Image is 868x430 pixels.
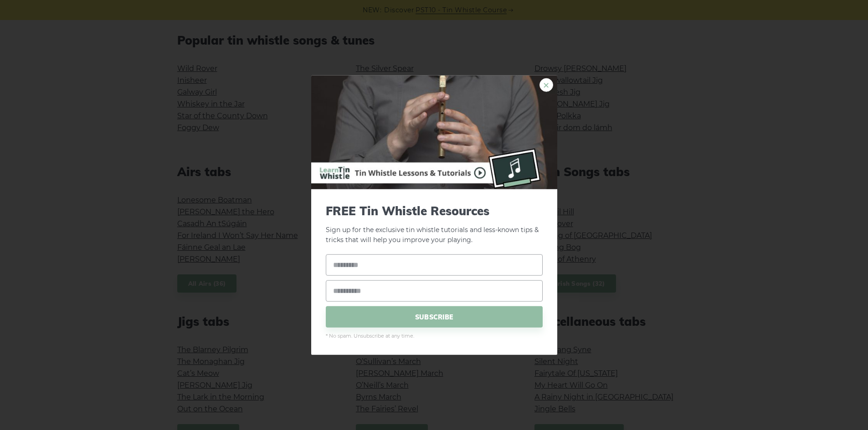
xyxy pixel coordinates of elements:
[311,75,557,189] img: Tin Whistle Buying Guide Preview
[326,203,543,218] span: FREE Tin Whistle Resources
[326,203,543,245] p: Sign up for the exclusive tin whistle tutorials and less-known tips & tricks that will help you i...
[539,78,553,91] a: ×
[326,306,543,328] span: SUBSCRIBE
[326,332,543,340] span: * No spam. Unsubscribe at any time.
